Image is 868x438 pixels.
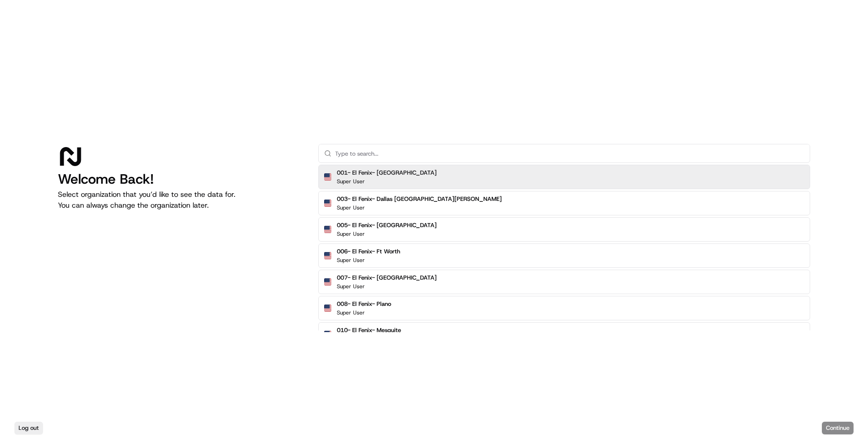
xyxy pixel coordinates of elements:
h2: 006- El Fenix- Ft Worth [337,248,400,256]
img: Flag of us [324,200,331,207]
h2: 008- El Fenix- Plano [337,300,391,308]
h2: 007- El Fenix- [GEOGRAPHIC_DATA] [337,274,437,282]
button: Log out [14,422,43,434]
p: Super User [337,230,365,238]
img: Flag of us [324,173,331,181]
h2: 010- El Fenix- Mesquite [337,326,401,334]
img: Flag of us [324,331,331,338]
p: Super User [337,257,365,264]
h2: 003- El Fenix- Dallas [GEOGRAPHIC_DATA][PERSON_NAME] [337,195,502,203]
input: Type to search... [335,144,804,162]
img: Flag of us [324,278,331,286]
h1: Welcome Back! [58,171,304,187]
p: Select organization that you’d like to see the data for. You can always change the organization l... [58,189,304,211]
p: Super User [337,178,365,185]
p: Super User [337,204,365,211]
img: Flag of us [324,252,331,259]
h2: 005- El Fenix- [GEOGRAPHIC_DATA] [337,221,437,229]
p: Super User [337,309,365,316]
img: Flag of us [324,305,331,312]
p: Super User [337,283,365,290]
h2: 001- El Fenix- [GEOGRAPHIC_DATA] [337,169,437,177]
img: Flag of us [324,226,331,233]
